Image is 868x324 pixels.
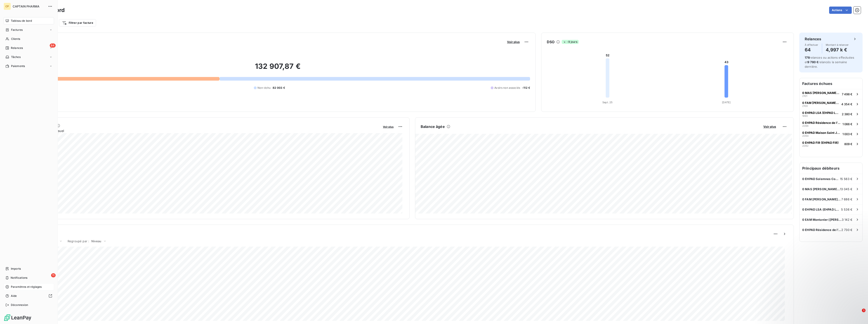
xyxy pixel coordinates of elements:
[805,46,818,53] h4: 64
[273,86,285,90] span: 82 003 €
[11,55,21,59] span: Tâches
[802,91,840,95] span: 0 MAS [PERSON_NAME] (MAS [PERSON_NAME])
[11,46,23,50] span: Relances
[800,109,862,119] button: 0 EHPAD LSA (EHPAD LSA)19902 380 €
[11,37,20,41] span: Clients
[802,144,809,147] span: 2092
[421,124,445,129] h6: Balance âgée
[805,43,818,46] span: À effectuer
[802,141,839,144] span: 0 EHPAD FIR (EHPAD FIR)
[802,121,841,125] span: 0 EHPAD Résidence de l'Adoration (EHPAD Résidence de l'Adoration)
[841,102,852,106] span: 4 354 €
[4,292,54,300] a: Aide
[763,125,776,128] span: Voir plus
[800,139,862,149] button: 0 EHPAD FIR (EHPAD FIR)2092809 €
[800,89,862,99] button: 0 MAS [PERSON_NAME] (MAS [PERSON_NAME])21017 498 €
[68,239,89,243] span: Regroupé par :
[842,92,852,96] span: 7 498 €
[802,115,808,117] span: 1990
[51,273,56,277] span: 11
[802,131,841,134] span: 0 EHPAD Maison Saint Joseph SAA (EHPAD [GEOGRAPHIC_DATA])
[547,39,554,45] h6: DSO
[602,101,613,104] tspan: Sept. 25
[802,208,841,211] span: 0 EHPAD LSA (EHPAD LSA)
[383,125,394,128] span: Voir plus
[844,142,852,146] span: 809 €
[778,280,868,312] iframe: Intercom notifications message
[11,19,32,23] span: Tableau de bord
[11,267,21,271] span: Imports
[722,101,731,104] tspan: [DATE]
[26,62,530,75] h2: 132 907,87 €
[50,43,56,48] span: 64
[802,95,807,97] span: 2101
[13,5,45,8] span: CAPTAIN PHARMA
[802,218,842,221] span: 0 EAM Montanier ([PERSON_NAME])
[802,125,809,127] span: 2096
[802,105,808,107] span: 2100
[382,125,395,129] button: Voir plus
[800,99,862,109] button: 0 FAM [PERSON_NAME] (FAM [PERSON_NAME])21004 354 €
[800,129,862,139] button: 0 EHPAD Maison Saint Joseph SAA (EHPAD [GEOGRAPHIC_DATA])20941 003 €
[805,56,810,59] span: 178
[522,86,530,90] span: -112 €
[26,128,380,133] span: Chiffre d'affaires mensuel
[842,132,852,136] span: 1 003 €
[802,134,809,137] span: 2094
[807,60,818,64] span: 9 780 €
[4,314,32,321] img: Logo LeanPay
[11,64,25,68] span: Paiements
[11,276,27,280] span: Notifications
[257,86,271,90] span: Non-échu
[507,40,520,44] span: Voir plus
[802,187,840,191] span: 0 MAS [PERSON_NAME] (MAS [PERSON_NAME])
[802,101,840,105] span: 0 FAM [PERSON_NAME] (FAM [PERSON_NAME])
[802,228,841,232] span: 0 EHPAD Résidence de l'Adoration (EHPAD Résidence de l'Adoration)
[842,112,852,116] span: 2 380 €
[826,46,849,53] h4: 4,997 k €
[11,285,42,289] span: Paramètres et réglages
[494,86,520,90] span: Avoirs non associés
[802,177,840,181] span: 0 EHPAD Solemnes Courbevoie (EHPAD Solemnes [GEOGRAPHIC_DATA])
[800,163,862,174] h6: Principaux débiteurs
[829,7,852,14] button: Actions
[802,111,840,115] span: 0 EHPAD LSA (EHPAD LSA)
[842,122,852,126] span: 1 066 €
[862,309,866,312] span: 1
[805,36,821,42] h6: Relances
[59,19,96,26] button: Filtrer par facture
[840,177,852,181] span: 15 563 €
[802,197,841,201] span: 0 FAM [PERSON_NAME] (FAM [PERSON_NAME])
[800,119,862,129] button: 0 EHPAD Résidence de l'Adoration (EHPAD Résidence de l'Adoration)20961 066 €
[805,56,854,68] span: relances ou actions effectuées et relancés la semaine dernière.
[506,40,521,44] button: Voir plus
[762,125,777,129] button: Voir plus
[841,228,852,232] span: 2 730 €
[91,239,101,243] span: Niveau
[826,43,849,46] span: Montant à relancer
[841,197,852,201] span: 7 686 €
[11,28,23,32] span: Factures
[4,3,11,10] div: CP
[562,40,578,44] span: -9 jours
[800,78,862,89] h6: Factures échues
[853,309,863,319] iframe: Intercom live chat
[840,187,852,191] span: 13 045 €
[11,294,17,298] span: Aide
[11,303,28,307] span: Déconnexion
[841,208,852,211] span: 5 536 €
[842,218,852,221] span: 3 142 €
